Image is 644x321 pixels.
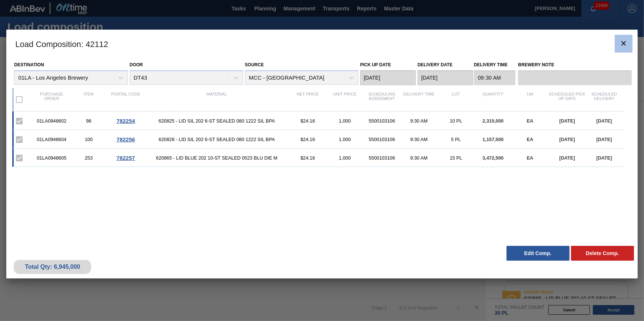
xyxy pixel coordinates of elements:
[289,155,326,161] div: $24.16
[245,62,264,67] label: Source
[107,155,144,161] div: Go to Order
[326,92,364,107] div: Unit Price
[70,92,107,107] div: Item
[33,137,70,142] div: 01LA0948604
[596,155,612,161] span: [DATE]
[418,70,473,85] input: mm/dd/yyyy
[130,62,143,67] label: Door
[518,60,631,70] label: Brewery Note
[438,92,475,107] div: Lot
[70,155,107,161] div: 253
[418,62,452,67] label: Delivery Date
[19,264,86,270] div: Total Qty: 6,945,000
[527,118,534,124] span: EA
[527,137,534,142] span: EA
[596,118,612,124] span: [DATE]
[144,137,289,142] span: 620828 - LID SIL 202 6-ST SEALED 080 1222 SIL BPA
[559,118,575,124] span: [DATE]
[326,155,364,161] div: 1,000
[326,137,364,142] div: 1,000
[107,118,144,124] div: Go to Order
[289,92,326,107] div: Net Price
[475,92,512,107] div: Quantity
[360,62,391,67] label: Pick up Date
[586,92,623,107] div: Scheduled Delivery
[326,118,364,124] div: 1,000
[6,30,637,58] h3: Load Composition : 42112
[364,118,401,124] div: 5500103106
[107,136,144,143] div: Go to Order
[360,70,416,85] input: mm/dd/yyyy
[144,118,289,124] span: 620825 - LID SIL 202 6-ST SEALED 080 1222 SIL BPA
[559,137,575,142] span: [DATE]
[289,118,326,124] div: $24.16
[482,155,504,161] span: 3,472,500
[33,92,70,107] div: Purchase order
[474,60,516,70] label: Delivery Time
[116,118,135,124] span: 782254
[364,92,401,107] div: Scheduling Agreement
[401,155,438,161] div: 9:30 AM
[70,118,107,124] div: 98
[527,155,534,161] span: EA
[438,137,475,142] div: 5 PL
[401,92,438,107] div: Delivery Time
[144,155,289,161] span: 620865 - LID BLUE 202 10-ST SEALED 0523 BLU DIE M
[144,92,289,107] div: Material
[33,118,70,124] div: 01LA0948602
[549,92,586,107] div: Scheduled Pick up Date
[559,155,575,161] span: [DATE]
[401,137,438,142] div: 9:30 AM
[401,118,438,124] div: 9:30 AM
[438,155,475,161] div: 15 PL
[596,137,612,142] span: [DATE]
[438,118,475,124] div: 10 PL
[70,137,107,142] div: 100
[364,137,401,142] div: 5500103106
[482,137,504,142] span: 1,157,500
[116,136,135,143] span: 782256
[107,92,144,107] div: Portal code
[507,246,570,261] button: Edit Comp.
[14,62,44,67] label: Destination
[116,155,135,161] span: 782257
[33,155,70,161] div: 01LA0948605
[512,92,549,107] div: UM
[571,246,634,261] button: Delete Comp.
[289,137,326,142] div: $24.16
[364,155,401,161] div: 5500103106
[482,118,504,124] span: 2,315,000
